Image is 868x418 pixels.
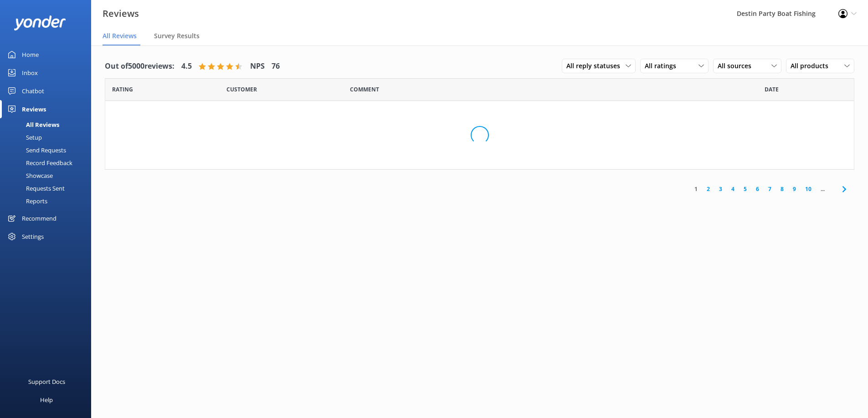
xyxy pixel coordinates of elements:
h4: Out of 5000 reviews: [105,60,175,72]
span: Date [226,85,257,94]
a: Record Feedback [5,156,91,169]
span: Date [112,85,133,94]
span: Question [350,85,379,94]
a: Showcase [5,169,91,182]
span: All products [791,61,834,71]
div: Settings [22,227,44,246]
div: Support Docs [28,373,65,391]
div: Home [22,45,39,64]
div: Help [40,391,53,409]
h4: 4.5 [181,60,192,72]
div: Reports [5,195,47,207]
a: 2 [702,185,714,193]
a: Reports [5,195,91,207]
a: 7 [764,185,776,193]
a: Send Requests [5,144,91,156]
span: Date [765,85,779,94]
a: All Reviews [5,118,91,131]
div: Send Requests [5,144,66,156]
span: All sources [718,61,757,71]
div: Showcase [5,169,53,182]
a: 9 [788,185,801,193]
a: 8 [776,185,788,193]
div: Inbox [22,64,38,82]
a: 4 [727,185,739,193]
div: Setup [5,131,42,144]
a: 10 [801,185,816,193]
a: 5 [739,185,751,193]
img: yonder-white-logo.png [14,15,66,30]
h3: Reviews [103,6,139,21]
a: Setup [5,131,91,144]
div: Reviews [22,100,46,118]
span: All ratings [645,61,682,71]
h4: 76 [272,60,280,72]
a: 6 [751,185,764,193]
a: 1 [690,185,702,193]
div: Requests Sent [5,182,65,195]
div: Record Feedback [5,156,72,169]
div: Chatbot [22,82,44,100]
span: All Reviews [103,31,137,40]
div: Recommend [22,209,56,227]
span: All reply statuses [566,61,626,71]
a: 3 [714,185,727,193]
span: ... [816,185,829,193]
div: All Reviews [5,118,59,131]
a: Requests Sent [5,182,91,195]
span: Survey Results [154,31,200,40]
h4: NPS [250,60,265,72]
